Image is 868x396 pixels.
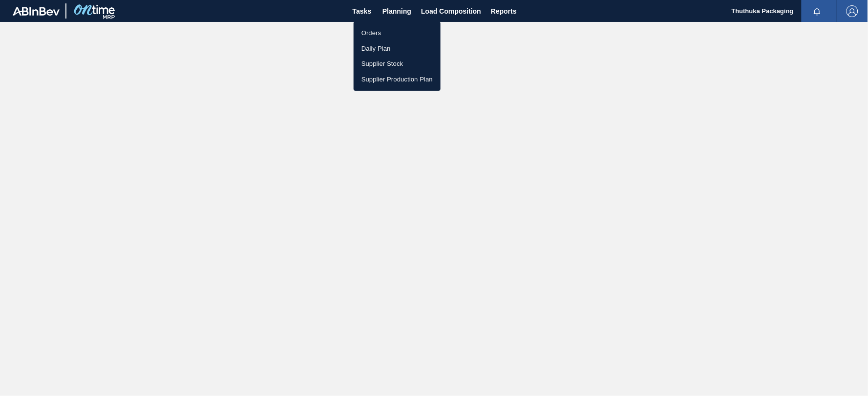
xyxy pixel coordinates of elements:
[354,72,441,87] a: Supplier Production Plan
[354,25,441,41] a: Orders
[354,56,441,72] a: Supplier Stock
[354,41,441,57] a: Daily Plan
